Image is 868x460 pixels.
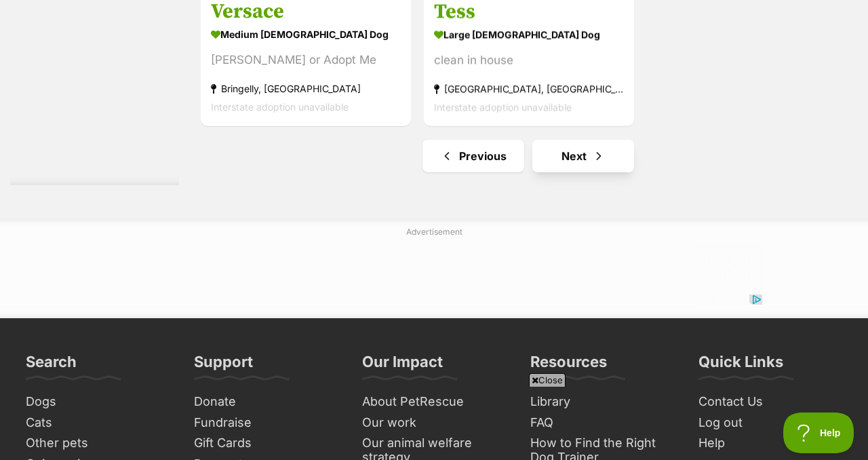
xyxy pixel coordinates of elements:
h3: Search [26,352,77,379]
div: [PERSON_NAME] or Adopt Me [211,51,401,69]
h3: Resources [530,352,607,379]
h3: Support [194,352,253,379]
strong: medium [DEMOGRAPHIC_DATA] Dog [211,24,401,44]
a: Cats [20,413,175,434]
a: Dogs [20,391,175,413]
iframe: Advertisement [105,244,763,305]
img: iconc.png [479,1,492,11]
a: Previous page [422,140,524,172]
a: Privacy Notification [480,1,494,12]
a: Contact Us [693,391,848,413]
h3: Our Impact [362,352,443,379]
img: consumer-privacy-logo.png [481,1,492,12]
h3: Quick Links [698,352,783,379]
strong: large [DEMOGRAPHIC_DATA] Dog [434,24,624,44]
nav: Pagination [199,140,858,172]
strong: [GEOGRAPHIC_DATA], [GEOGRAPHIC_DATA] [434,79,624,98]
iframe: Advertisement [105,392,763,453]
a: Other pets [20,433,175,454]
span: Close [529,373,566,387]
span: Interstate adoption unavailable [434,101,572,113]
span: Interstate adoption unavailable [211,101,349,113]
a: Next page [532,140,634,172]
a: Help [693,433,848,454]
strong: Bringelly, [GEOGRAPHIC_DATA] [211,79,401,98]
a: Log out [693,413,848,434]
div: clean in house [434,51,624,69]
iframe: Help Scout Beacon - Open [783,413,854,453]
img: consumer-privacy-logo.png [1,1,12,12]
